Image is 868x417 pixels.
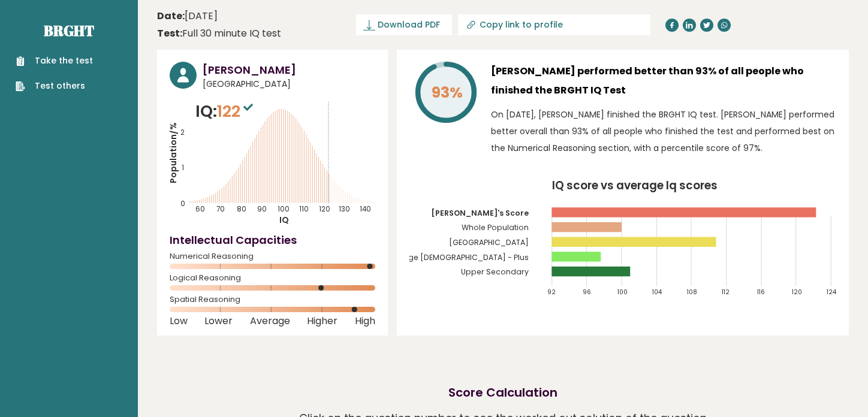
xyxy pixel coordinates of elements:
[582,288,590,297] tspan: 96
[170,297,375,302] span: Spatial Reasoning
[16,80,93,92] a: Test others
[491,106,836,156] p: On [DATE], [PERSON_NAME] finished the BRGHT IQ test. [PERSON_NAME] performed better overall than ...
[461,267,529,277] tspan: Upper Secondary
[44,21,94,40] a: Brght
[491,62,836,100] h3: [PERSON_NAME] performed better than 93% of all people who finished the BRGHT IQ Test
[157,26,281,41] div: Full 30 minute IQ test
[217,100,256,122] span: 122
[16,55,93,67] a: Take the test
[237,204,246,214] tspan: 80
[170,232,375,248] h4: Intellectual Capacities
[182,163,184,173] tspan: 1
[204,319,233,324] span: Lower
[355,319,375,324] span: High
[278,204,290,214] tspan: 100
[356,14,452,35] a: Download PDF
[792,288,802,297] tspan: 120
[180,128,185,137] tspan: 2
[722,288,730,297] tspan: 112
[250,319,290,324] span: Average
[339,204,351,214] tspan: 130
[170,276,375,280] span: Logical Reasoning
[462,222,529,232] tspan: Whole Population
[431,82,462,103] tspan: 93%
[448,383,557,401] h2: Score Calculation
[157,9,218,23] time: [DATE]
[157,26,182,40] b: Test:
[307,319,337,324] span: Higher
[299,204,309,214] tspan: 110
[827,288,837,297] tspan: 124
[687,288,697,297] tspan: 108
[203,62,375,78] h3: [PERSON_NAME]
[203,78,375,90] span: [GEOGRAPHIC_DATA]
[170,254,375,259] span: Numerical Reasoning
[279,214,289,226] tspan: IQ
[378,19,440,31] span: Download PDF
[319,204,330,214] tspan: 120
[360,204,372,214] tspan: 140
[652,288,662,297] tspan: 104
[547,288,556,297] tspan: 92
[449,237,529,247] tspan: [GEOGRAPHIC_DATA]
[216,204,225,214] tspan: 70
[617,288,628,297] tspan: 100
[403,252,529,262] tspan: Age [DEMOGRAPHIC_DATA] - Plus
[257,204,267,214] tspan: 90
[157,9,185,23] b: Date:
[167,122,179,183] tspan: Population/%
[195,99,256,123] p: IQ:
[170,319,188,324] span: Low
[552,178,718,193] tspan: IQ score vs average Iq scores
[431,208,529,218] tspan: [PERSON_NAME]'s Score
[195,204,205,214] tspan: 60
[757,288,764,297] tspan: 116
[180,200,185,209] tspan: 0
